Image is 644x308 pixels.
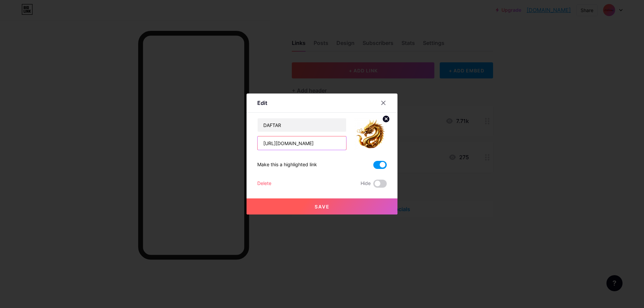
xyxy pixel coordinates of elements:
input: URL [258,136,346,150]
img: link_thumbnail [355,118,387,150]
div: Make this a highlighted link [257,161,317,169]
span: Hide [361,180,371,188]
div: Delete [257,180,271,188]
span: Save [315,204,330,209]
div: Edit [257,99,267,107]
button: Save [247,198,397,214]
input: Title [258,118,346,132]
